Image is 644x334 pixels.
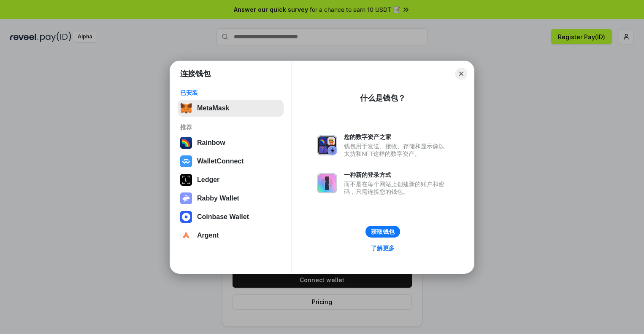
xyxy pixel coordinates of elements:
img: svg+xml,%3Csvg%20xmlns%3D%22http%3A%2F%2Fwww.w3.org%2F2000%2Fsvg%22%20width%3D%2228%22%20height%3... [180,174,192,186]
img: svg+xml,%3Csvg%20xmlns%3D%22http%3A%2F%2Fwww.w3.org%2F2000%2Fsvg%22%20fill%3D%22none%22%20viewBox... [317,135,337,155]
h1: 连接钱包 [180,69,211,79]
img: svg+xml,%3Csvg%20width%3D%2228%22%20height%3D%2228%22%20viewBox%3D%220%200%2028%2028%22%20fill%3D... [180,230,192,241]
div: Coinbase Wallet [197,213,249,221]
div: 了解更多 [371,244,395,252]
button: Rabby Wallet [178,190,284,207]
div: 一种新的登录方式 [344,171,449,179]
button: WalletConnect [178,153,284,170]
div: 而不是在每个网站上创建新的账户和密码，只需连接您的钱包。 [344,180,449,195]
div: Argent [197,232,219,239]
button: Coinbase Wallet [178,208,284,225]
button: MetaMask [178,100,284,117]
div: 推荐 [180,123,281,131]
img: svg+xml,%3Csvg%20width%3D%2228%22%20height%3D%2228%22%20viewBox%3D%220%200%2028%2028%22%20fill%3D... [180,155,192,167]
button: Rainbow [178,134,284,151]
img: svg+xml,%3Csvg%20width%3D%22120%22%20height%3D%22120%22%20viewBox%3D%220%200%20120%20120%22%20fil... [180,137,192,149]
button: Close [455,68,467,80]
div: 已安装 [180,89,281,96]
div: 钱包用于发送、接收、存储和显示像以太坊和NFT这样的数字资产。 [344,142,449,158]
img: svg+xml,%3Csvg%20fill%3D%22none%22%20height%3D%2233%22%20viewBox%3D%220%200%2035%2033%22%20width%... [180,102,192,114]
button: Ledger [178,171,284,188]
div: MetaMask [197,104,229,112]
img: svg+xml,%3Csvg%20xmlns%3D%22http%3A%2F%2Fwww.w3.org%2F2000%2Fsvg%22%20fill%3D%22none%22%20viewBox... [317,173,337,193]
div: Ledger [197,176,219,184]
div: Rabby Wallet [197,195,239,202]
img: svg+xml,%3Csvg%20width%3D%2228%22%20height%3D%2228%22%20viewBox%3D%220%200%2028%2028%22%20fill%3D... [180,211,192,223]
button: 获取钱包 [365,226,400,238]
div: 您的数字资产之家 [344,133,449,141]
button: Argent [178,227,284,244]
div: 获取钱包 [371,228,395,235]
a: 了解更多 [366,243,400,254]
div: WalletConnect [197,158,244,165]
div: 什么是钱包？ [360,93,406,103]
img: svg+xml,%3Csvg%20xmlns%3D%22http%3A%2F%2Fwww.w3.org%2F2000%2Fsvg%22%20fill%3D%22none%22%20viewBox... [180,192,192,204]
div: Rainbow [197,139,225,147]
